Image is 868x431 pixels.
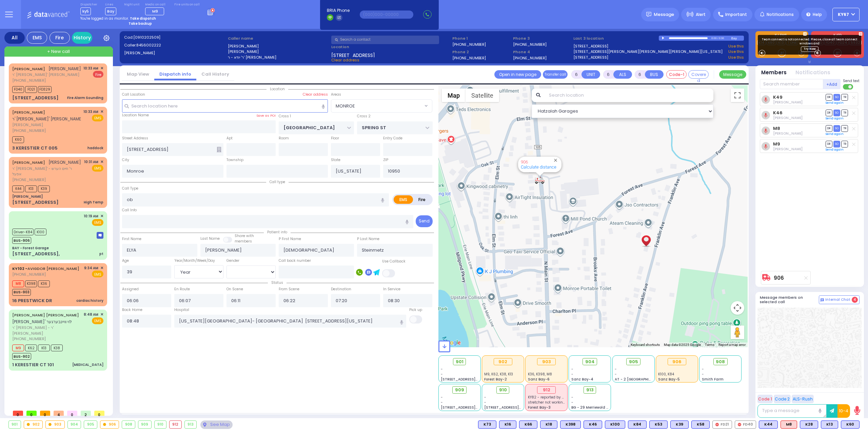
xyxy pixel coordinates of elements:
div: [MEDICAL_DATA] [72,362,103,367]
div: 908 [122,421,135,428]
label: Save as POI [256,113,276,118]
a: History [72,32,92,44]
button: Covered [688,70,709,79]
span: FD21 [25,86,37,93]
button: Code 1 [757,395,773,403]
a: K49 [773,95,783,100]
span: + New call [47,48,70,55]
label: Apt [226,136,233,141]
span: K398 [25,280,37,287]
span: K38 [51,345,63,351]
span: KY102 - [12,266,27,271]
span: Phone 2 [452,49,511,55]
label: Cad: [124,35,225,40]
span: SO [833,110,840,116]
button: Toggle fullscreen view [731,89,744,102]
span: Phone 4 [513,49,571,55]
div: 906 [100,421,119,428]
span: ר' [PERSON_NAME]' - ר' חיים הערש אפעל [12,166,82,177]
a: [STREET_ADDRESS] [573,43,608,49]
div: 909 [138,421,151,428]
div: Year/Month/Week/Day [174,258,223,263]
span: SO [833,125,840,132]
span: [0910202509] [133,35,160,40]
button: BUS [645,70,664,79]
div: 16 PRESTWICK DR [12,297,52,304]
a: K14 [757,40,766,45]
label: EMS [394,195,413,204]
div: BLS [540,420,557,429]
span: 9:34 AM [84,266,98,271]
span: Internal Chat [825,297,850,302]
label: City [122,157,129,163]
span: 10:33 AM [83,109,98,114]
a: Open in new page [494,70,541,79]
span: EMS [92,317,103,324]
span: [PERSON_NAME] [48,66,81,72]
div: BLS [759,420,778,429]
span: K36 [38,280,50,287]
label: Entry Code [383,136,402,141]
span: Fire [93,71,103,78]
span: EMS [92,165,103,172]
div: 902 [24,421,43,428]
span: ✕ [100,159,103,165]
button: Close [552,157,559,163]
label: Gender [226,258,239,263]
span: M9 [152,8,158,14]
span: K39 [38,185,50,192]
a: Send again [826,101,844,105]
div: 0:30 [718,34,725,42]
label: Last Name [200,236,220,241]
span: SO [833,141,840,147]
span: Phone 1 [452,36,511,41]
label: [PERSON_NAME] [124,50,225,56]
div: 913 [185,421,197,428]
span: 0 [94,411,104,416]
input: Search a contact [331,36,439,44]
span: K62 [25,345,37,351]
button: Show satellite imagery [466,89,499,102]
span: ר' [PERSON_NAME] - ר' [PERSON_NAME] [12,325,81,336]
span: EMS [92,115,103,121]
span: Alert [696,12,706,18]
div: [PERSON_NAME] [12,194,43,199]
a: Use this [728,49,744,55]
span: [PERSON_NAME]' לוי וויינבערגער [12,319,72,325]
span: M9 [12,345,24,351]
a: Open this area in Google Maps (opens a new window) [440,338,462,347]
span: Important [725,12,747,18]
span: ✕ [100,109,103,115]
button: Send [416,215,433,227]
span: BUS-906 [12,237,31,244]
span: 8:48 AM [84,312,98,317]
label: ZIP [383,157,388,163]
input: Search location here [122,99,328,112]
span: Burech Kahan [773,115,803,120]
img: comment-alt.png [821,298,824,302]
span: 908 [716,358,725,365]
span: Status [268,280,287,285]
div: EMS [27,32,47,44]
div: BLS [649,420,668,429]
label: Back Home [122,307,142,313]
label: Call Location [122,92,145,97]
span: 10:31 AM [84,159,98,164]
button: 10-4 [837,404,850,418]
span: TR [841,94,848,100]
label: Turn off text [843,83,854,90]
label: State [331,157,340,163]
div: 904 [68,421,81,428]
div: BLS [670,420,689,429]
strong: Take dispatch [130,16,156,21]
div: BLS [560,420,581,429]
div: BLS [584,420,602,429]
label: Assigned [122,287,139,292]
a: 906 [774,275,784,280]
div: Bay [731,36,744,41]
img: message-box.svg [97,232,103,239]
span: members [235,239,252,244]
div: High Temp [84,200,103,205]
div: BLS [821,420,838,429]
span: - [615,367,617,372]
